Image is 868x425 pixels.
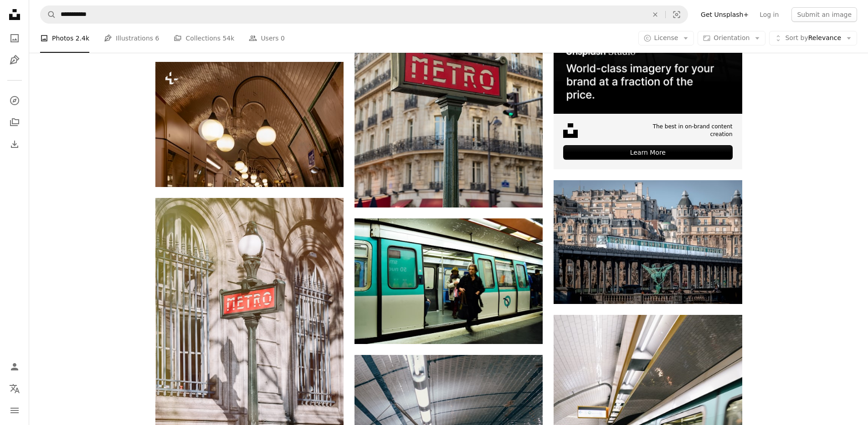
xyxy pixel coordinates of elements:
[5,91,24,110] a: Explore
[104,24,159,53] a: Illustrations 6
[354,218,543,344] img: a group of people standing next to a train
[785,34,841,43] span: Relevance
[654,34,678,41] span: License
[5,135,24,153] a: Download History
[5,358,24,376] a: Log in / Sign up
[40,5,688,24] form: Find visuals sitewide
[155,62,344,187] img: a train station with a bunch of lights hanging from the ceiling
[249,24,285,53] a: Users 0
[155,334,344,343] a: a street sign on a pole
[785,34,808,41] span: Sort by
[281,33,285,43] span: 0
[554,238,742,246] a: brown and black concrete building during daytime
[155,33,159,43] span: 6
[5,113,24,132] a: Collections
[354,62,543,71] a: Metro street signage
[41,6,56,23] button: Search Unsplash
[629,123,732,138] span: The best in on-brand content creation
[563,145,732,160] div: Learn More
[698,31,765,46] button: Orientation
[638,31,694,46] button: License
[769,31,857,46] button: Sort byRelevance
[791,7,857,22] button: Submit an image
[714,34,750,41] span: Orientation
[563,123,578,138] img: file-1631678316303-ed18b8b5cb9cimage
[354,277,543,285] a: a group of people standing next to a train
[222,33,234,43] span: 54k
[666,6,688,23] button: Visual search
[5,29,24,47] a: Photos
[155,120,344,128] a: a train station with a bunch of lights hanging from the ceiling
[174,24,234,53] a: Collections 54k
[554,180,742,304] img: brown and black concrete building during daytime
[645,6,665,23] button: Clear
[695,7,754,22] a: Get Unsplash+
[5,401,24,420] button: Menu
[5,51,24,69] a: Illustrations
[5,5,24,25] a: Home — Unsplash
[5,379,24,398] button: Language
[754,7,784,22] a: Log in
